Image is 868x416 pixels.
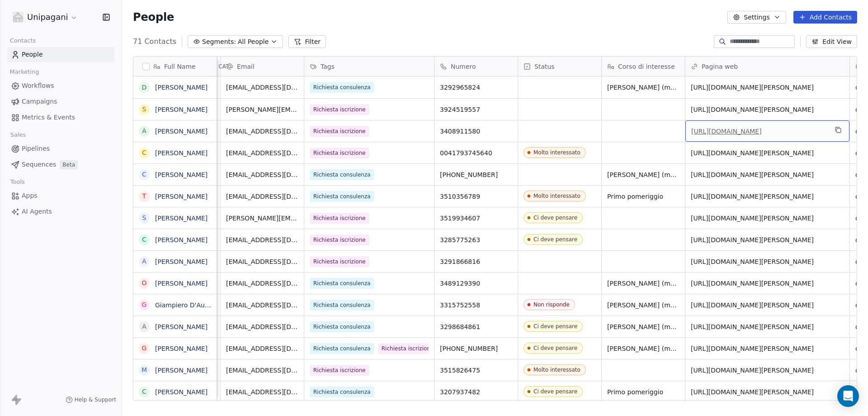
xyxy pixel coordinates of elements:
[607,83,679,92] span: [PERSON_NAME] (massimo 18:30)
[691,388,814,396] a: [URL][DOMAIN_NAME][PERSON_NAME]
[618,62,675,71] span: Corso di interesse
[142,191,146,201] div: T
[221,57,304,76] div: Email
[238,37,269,47] span: All People
[727,11,786,24] button: Settings
[607,279,679,288] span: [PERSON_NAME] (massimo 18:30)
[155,236,208,244] a: [PERSON_NAME]
[142,105,146,114] div: S
[702,62,738,71] span: Pagina web
[226,344,298,353] span: [EMAIL_ADDRESS][DOMAIN_NAME]
[22,191,38,201] span: Apps
[155,388,208,396] a: [PERSON_NAME]
[440,83,512,92] span: 3292965824
[691,236,814,244] a: [URL][DOMAIN_NAME][PERSON_NAME]
[226,192,298,201] span: [EMAIL_ADDRESS][DOMAIN_NAME]
[533,345,577,351] div: Ci deve pensare
[164,62,196,71] span: Full Name
[142,235,146,244] div: C
[288,35,326,48] button: Filter
[202,37,236,47] span: Segments:
[310,365,369,376] span: Richiesta iscrizione
[142,83,147,92] div: D
[142,344,147,353] div: G
[226,148,298,158] span: [EMAIL_ADDRESS][DOMAIN_NAME]
[66,396,116,403] a: Help & Support
[534,62,555,71] span: Status
[310,148,369,158] span: Richiesta iscrizione
[440,214,512,223] span: 3519934607
[142,322,146,331] div: a
[533,193,580,199] div: Molto interessato
[691,323,814,330] a: [URL][DOMAIN_NAME][PERSON_NAME]
[440,105,512,114] span: 3924519557
[533,301,570,308] div: Non risponde
[142,257,146,266] div: A
[440,148,512,158] span: 0041793745640
[440,322,512,331] span: 3298684861
[440,301,512,310] span: 3315752558
[533,323,577,330] div: Ci deve pensare
[226,366,298,375] span: [EMAIL_ADDRESS][DOMAIN_NAME]
[7,141,114,156] a: Pipelines
[27,11,68,23] span: Unipagani
[155,128,208,135] a: [PERSON_NAME]
[440,344,512,353] span: [PHONE_NUMBER]
[440,235,512,244] span: 3285775263
[440,170,512,179] span: [PHONE_NUMBER]
[607,387,679,397] span: Primo pomeriggio
[155,149,208,157] a: [PERSON_NAME]
[155,301,213,309] a: Giampiero D'Auria
[7,188,114,203] a: Apps
[310,191,374,202] span: Richiesta consulenza
[142,213,146,223] div: S
[533,367,580,373] div: Molto interessato
[533,388,577,395] div: Ci deve pensare
[226,214,298,223] span: [PERSON_NAME][EMAIL_ADDRESS][DOMAIN_NAME]
[310,343,374,354] span: Richiesta consulenza
[155,84,208,91] a: [PERSON_NAME]
[310,126,369,137] span: Richiesta iscrizione
[691,128,762,135] a: [URL][DOMAIN_NAME]
[7,157,114,172] a: SequencesBeta
[440,127,512,136] span: 3408911580
[155,323,208,330] a: [PERSON_NAME]
[7,78,114,93] a: Workflows
[691,367,814,374] a: [URL][DOMAIN_NAME][PERSON_NAME]
[226,279,298,288] span: [EMAIL_ADDRESS][DOMAIN_NAME]
[155,215,208,222] a: [PERSON_NAME]
[7,94,114,109] a: Campaigns
[691,301,814,309] a: [URL][DOMAIN_NAME][PERSON_NAME]
[142,278,146,288] div: O
[226,127,298,136] span: [EMAIL_ADDRESS][DOMAIN_NAME]
[226,387,298,397] span: [EMAIL_ADDRESS][DOMAIN_NAME]
[237,62,255,71] span: Email
[691,258,814,265] a: [URL][DOMAIN_NAME][PERSON_NAME]
[440,366,512,375] span: 3515826475
[607,170,679,179] span: [PERSON_NAME] (massimo 18:30)
[607,322,679,331] span: [PERSON_NAME] (massimo 18:30)
[22,50,43,59] span: People
[607,301,679,310] span: [PERSON_NAME] (massimo 18:30)
[142,365,147,375] div: M
[133,36,176,47] span: 71 Contacts
[691,84,814,91] a: [URL][DOMAIN_NAME][PERSON_NAME]
[378,343,438,354] span: Richiesta iscrizione
[440,387,512,397] span: 3207937482
[22,144,50,153] span: Pipelines
[155,193,208,200] a: [PERSON_NAME]
[310,321,374,332] span: Richiesta consulenza
[310,82,374,93] span: Richiesta consulenza
[226,105,298,114] span: [PERSON_NAME][EMAIL_ADDRESS][DOMAIN_NAME]
[133,77,217,401] div: grid
[142,148,146,158] div: C
[440,257,512,266] span: 3291866816
[451,62,476,71] span: Numero
[155,280,208,287] a: [PERSON_NAME]
[155,345,208,352] a: [PERSON_NAME]
[7,47,114,62] a: People
[440,192,512,201] span: 3510356789
[691,171,814,178] a: [URL][DOMAIN_NAME][PERSON_NAME]
[155,258,208,265] a: [PERSON_NAME]
[226,301,298,310] span: [EMAIL_ADDRESS][DOMAIN_NAME]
